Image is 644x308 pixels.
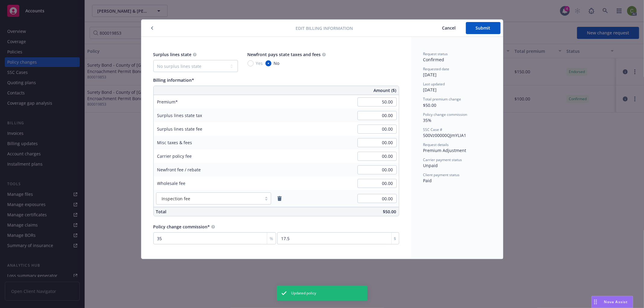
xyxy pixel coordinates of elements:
[592,296,599,308] div: Drag to move
[157,153,192,159] span: Carrier policy fee
[423,117,432,123] span: 35%
[248,52,321,57] span: Newfront pays state taxes and fees
[159,195,259,202] span: Inspection fee
[591,296,633,308] button: Nova Assist
[423,112,467,117] span: Policy change commission
[157,126,203,132] span: Surplus lines state fee
[423,157,462,162] span: Carrier payment status
[274,60,280,66] span: No
[423,132,466,138] span: 500Vz00000QJmYLIA1
[423,163,438,168] span: Unpaid
[357,165,397,174] input: 0.00
[423,142,449,147] span: Request details
[423,87,437,93] span: [DATE]
[157,167,201,173] span: Newfront fee / rebate
[394,235,396,242] span: $
[265,60,271,66] input: No
[157,140,192,145] span: Misc taxes & fees
[423,178,432,183] span: Paid
[423,97,461,102] span: Total premium change
[423,127,443,132] span: SSC Case #
[423,148,466,153] span: Premium Adjustment
[442,25,456,31] span: Cancel
[357,194,397,203] input: 0.00
[276,195,283,202] a: remove
[423,72,437,78] span: [DATE]
[162,195,191,202] span: Inspection fee
[423,172,460,177] span: Client payment status
[604,299,628,304] span: Nova Assist
[357,125,397,134] input: 0.00
[432,22,466,34] button: Cancel
[153,224,210,230] span: Policy change commission*
[248,60,254,66] input: Yes
[357,179,397,188] input: 0.00
[423,51,448,56] span: Request status
[157,99,178,105] span: Premium
[374,87,396,94] span: Amount ($)
[423,81,445,87] span: Last updated
[383,209,396,214] span: $50.00
[423,57,444,62] span: Confirmed
[357,97,397,106] input: 0.00
[156,209,167,214] span: Total
[423,102,437,108] span: $50.00
[357,111,397,120] input: 0.00
[256,60,263,66] span: Yes
[157,113,202,118] span: Surplus lines state tax
[153,77,194,83] span: Billing information*
[466,22,501,34] button: Submit
[157,180,186,186] span: Wholesale fee
[270,235,273,242] span: %
[423,66,450,71] span: Requested date
[476,25,491,31] span: Submit
[357,152,397,161] input: 0.00
[296,25,353,31] span: Edit billing information
[153,52,192,57] span: Surplus lines state
[291,291,316,296] span: Updated policy
[357,138,397,147] input: 0.00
